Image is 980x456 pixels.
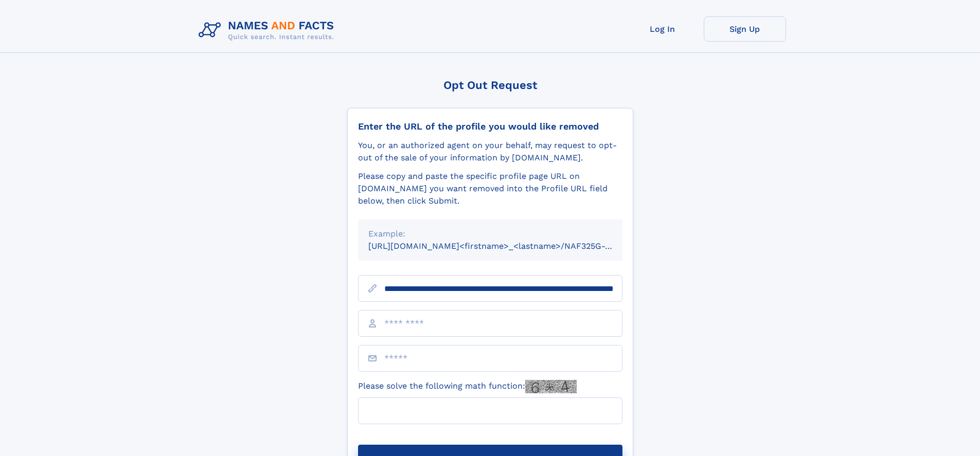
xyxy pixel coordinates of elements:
[704,16,786,42] a: Sign Up
[368,228,612,240] div: Example:
[347,79,633,92] div: Opt Out Request
[358,380,577,393] label: Please solve the following math function:
[358,139,622,164] div: You, or an authorized agent on your behalf, may request to opt-out of the sale of your informatio...
[621,16,704,42] a: Log In
[358,121,622,132] div: Enter the URL of the profile you would like removed
[358,170,622,207] div: Please copy and paste the specific profile page URL on [DOMAIN_NAME] you want removed into the Pr...
[194,16,343,44] img: Logo Names and Facts
[368,241,642,251] small: [URL][DOMAIN_NAME]<firstname>_<lastname>/NAF325G-xxxxxxxx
